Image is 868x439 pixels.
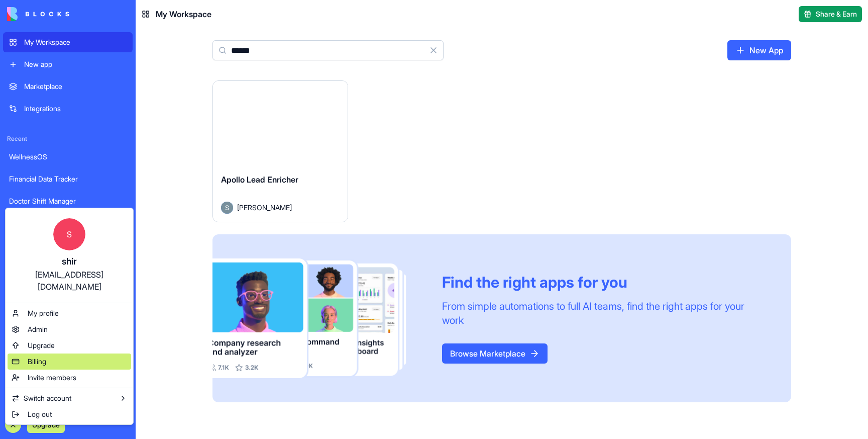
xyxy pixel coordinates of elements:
span: Billing [28,357,46,367]
span: Invite members [28,373,76,383]
div: Doctor Shift Manager [9,196,127,206]
a: Upgrade [8,337,131,354]
a: Admin [8,321,131,337]
div: Financial Data Tracker [9,174,127,184]
span: Recent [3,135,133,143]
div: WellnessOS [9,152,127,162]
span: S [53,218,85,250]
span: Upgrade [28,340,55,350]
a: Sshir[EMAIL_ADDRESS][DOMAIN_NAME] [8,210,131,301]
div: [EMAIL_ADDRESS][DOMAIN_NAME] [16,269,123,293]
a: Invite members [8,370,131,386]
a: Billing [8,354,131,370]
span: Switch account [24,393,71,403]
span: My profile [28,308,59,318]
span: Admin [28,324,48,334]
div: shir [16,254,123,269]
a: My profile [8,305,131,321]
span: Log out [28,409,52,419]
